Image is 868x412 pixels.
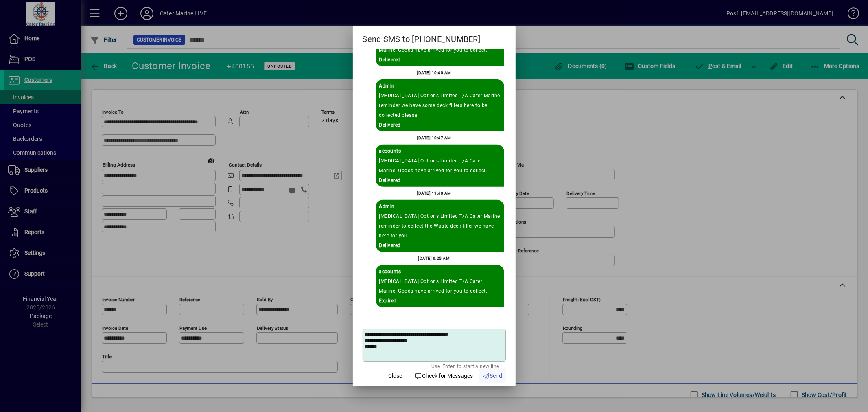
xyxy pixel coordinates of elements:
div: [MEDICAL_DATA] Options Limited T/A Cater Marine reminder we have some deck fillers here to be col... [379,91,501,120]
div: Sent By [379,146,501,156]
div: [DATE] 9:25 AM [418,254,450,263]
h2: Send SMS to [PHONE_NUMBER] [353,26,516,49]
button: Send [479,368,506,383]
button: Close [383,368,409,383]
div: [MEDICAL_DATA] Options Limited T/A Cater Marine reminder to collect the Waste deck filler we have... [379,211,501,241]
div: Sent By [379,81,501,91]
span: Send [483,372,503,380]
span: Close [389,372,402,380]
span: Check for Messages [415,372,473,380]
div: Sent By [379,202,501,211]
div: [MEDICAL_DATA] Options Limited T/A Cater Marine. Goods have arrived for you to collect. [379,156,501,175]
button: Check for Messages [412,368,477,383]
div: [DATE] 10:40 AM [417,68,451,78]
div: Delivered [379,175,501,185]
div: Delivered [379,120,501,130]
div: Delivered [379,241,501,250]
div: [DATE] 10:47 AM [417,133,451,143]
div: Expired [379,296,501,306]
mat-hint: Use 'Enter' to start a new line [431,362,499,370]
div: [DATE] 11:40 AM [417,188,451,198]
div: Delivered [379,55,501,65]
div: Sent By [379,267,501,276]
div: [MEDICAL_DATA] Options Limited T/A Cater Marine. Goods have arrived for you to collect. [379,276,501,296]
